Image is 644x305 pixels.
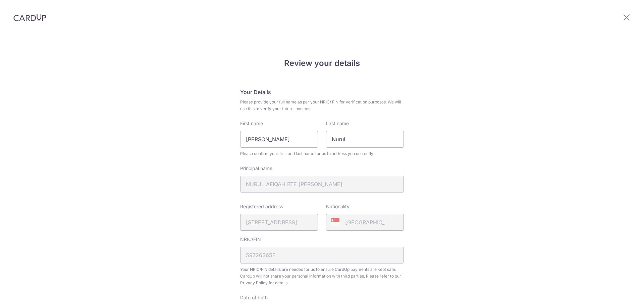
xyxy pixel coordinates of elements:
h4: Review your details [240,57,404,69]
label: Principal name [240,165,272,172]
iframe: Opens a widget where you can find more information [601,285,637,302]
label: Nationality [326,203,350,210]
label: Date of birth [240,294,268,301]
label: NRIC/FIN [240,236,261,243]
input: First Name [240,131,318,148]
label: First name [240,120,263,127]
label: Last name [326,120,349,127]
h5: Your Details [240,88,404,96]
span: Your NRIC/FIN details are needed for us to ensure CardUp payments are kept safe. CardUp will not ... [240,266,404,286]
span: Please provide your full name as per your NRIC/ FIN for verification purposes. We will use this t... [240,99,404,112]
img: CardUp [13,13,46,21]
label: Registered address [240,203,283,210]
input: Last name [326,131,404,148]
span: Please confirm your first and last name for us to address you correctly [240,150,404,157]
